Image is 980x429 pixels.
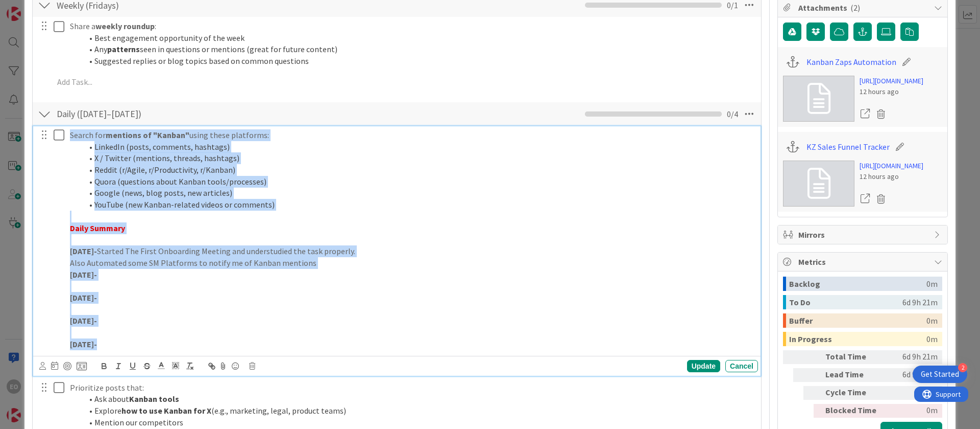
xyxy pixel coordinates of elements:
[806,56,896,68] a: Kanban Zaps Automation
[70,382,754,394] p: Prioritize posts that:
[789,277,926,291] div: Backlog
[82,141,754,153] li: LinkedIn (posts, comments, hashtags)
[727,108,738,120] span: 0 / 4
[860,171,923,182] div: 12 hours ago
[82,176,754,188] li: Quora (questions about Kanban tools/processes)
[70,292,97,303] strong: [DATE]-
[21,2,46,14] span: Support
[860,161,923,171] a: [URL][DOMAIN_NAME]
[82,393,754,405] li: Ask about
[806,141,890,153] a: KZ Sales Funnel Tracker
[825,350,881,364] div: Total Time
[95,21,155,31] strong: weekly roundup
[82,32,754,44] li: Best engagement opportunity of the week
[926,313,938,328] div: 0m
[82,187,754,199] li: Google (news, blog posts, new articles)
[70,223,125,233] strong: Daily Summary
[798,2,929,14] span: Attachments
[70,129,754,141] p: Search for using these platforms:
[70,339,97,349] strong: [DATE]-
[798,256,929,268] span: Metrics
[825,404,881,418] div: Blocked Time
[913,366,967,383] div: Open Get Started checklist, remaining modules: 2
[926,277,938,291] div: 0m
[886,404,938,418] div: 0m
[82,405,754,417] li: Explore (e.g., marketing, legal, product teams)
[926,332,938,346] div: 0m
[860,86,923,97] div: 12 hours ago
[82,43,754,55] li: Any seen in questions or mentions (great for future content)
[82,199,754,211] li: YouTube (new Kanban-related videos or comments)
[886,350,938,364] div: 6d 9h 21m
[825,386,881,400] div: Cycle Time
[958,363,967,372] div: 2
[70,315,97,326] strong: [DATE]-
[121,405,211,416] strong: how to use Kanban for X
[789,313,926,328] div: Buffer
[921,369,959,379] div: Get Started
[886,368,938,382] div: 6d 9h 21m
[789,295,902,309] div: To Do
[860,192,871,206] a: Open
[82,55,754,67] li: Suggested replies or blog topics based on common questions
[825,368,881,382] div: Lead Time
[860,107,871,121] a: Open
[70,257,754,269] p: Also Automated some SM Platforms to notify me of Kanban mentions
[129,394,179,404] strong: Kanban tools
[886,386,938,400] div: 0m
[70,246,97,256] strong: [DATE]-
[53,105,283,123] input: Add Checklist...
[82,417,754,428] li: Mention our competitors
[82,152,754,164] li: X / Twitter (mentions, threads, hashtags)
[70,245,754,257] p: Started The First Onboarding Meeting and understudied the task properly.
[107,44,140,54] strong: patterns
[798,229,929,241] span: Mirrors
[82,164,754,176] li: Reddit (r/Agile, r/Productivity, r/Kanban)
[687,360,720,372] div: Update
[725,360,758,372] div: Cancel
[902,295,938,309] div: 6d 9h 21m
[850,3,860,13] span: ( 2 )
[789,332,926,346] div: In Progress
[70,269,97,280] strong: [DATE]-
[106,130,189,140] strong: mentions of "Kanban"
[70,20,754,32] p: Share a :
[860,76,923,86] a: [URL][DOMAIN_NAME]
